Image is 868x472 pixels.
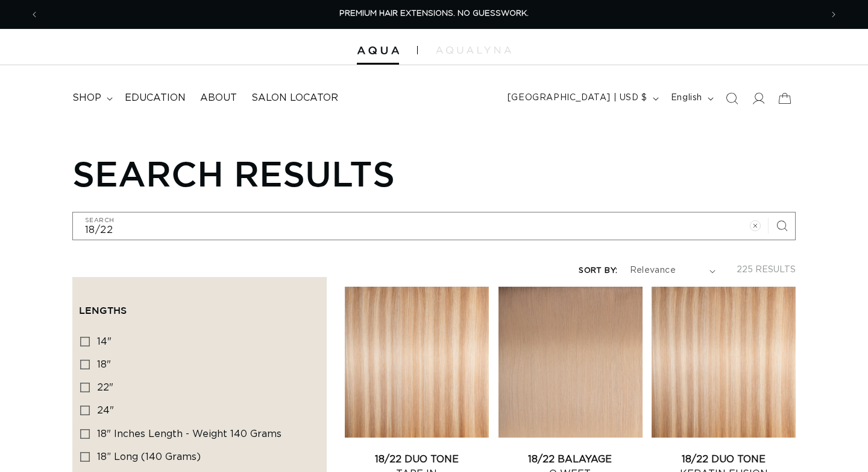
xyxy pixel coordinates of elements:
[357,46,399,55] img: Aqua Hair Extensions
[339,10,529,18] span: PREMIUM HAIR EXTENSIONS. NO GUESSWORK.
[719,85,745,112] summary: Search
[73,212,795,240] input: Search
[193,85,244,112] a: About
[97,406,114,415] span: 24"
[508,92,647,104] span: [GEOGRAPHIC_DATA] | USD $
[737,266,796,274] span: 225 results
[664,87,719,110] button: English
[820,3,847,26] button: Next announcement
[200,92,237,104] span: About
[65,85,118,112] summary: shop
[21,3,48,26] button: Previous announcement
[97,337,112,346] span: 14"
[251,92,338,104] span: Salon Locator
[72,92,101,104] span: shop
[125,92,186,104] span: Education
[97,452,201,462] span: 18” Long (140 grams)
[118,85,193,112] a: Education
[97,383,113,392] span: 22"
[436,46,511,54] img: aqualyna.com
[72,153,796,194] h1: Search results
[97,429,281,439] span: 18" Inches length - Weight 140 grams
[742,212,769,239] button: Clear search term
[244,85,345,112] a: Salon Locator
[500,87,664,110] button: [GEOGRAPHIC_DATA] | USD $
[671,92,702,104] span: English
[79,284,320,327] summary: Lengths (0 selected)
[97,360,111,369] span: 18"
[579,267,617,275] label: Sort by:
[79,305,127,316] span: Lengths
[769,212,795,239] button: Search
